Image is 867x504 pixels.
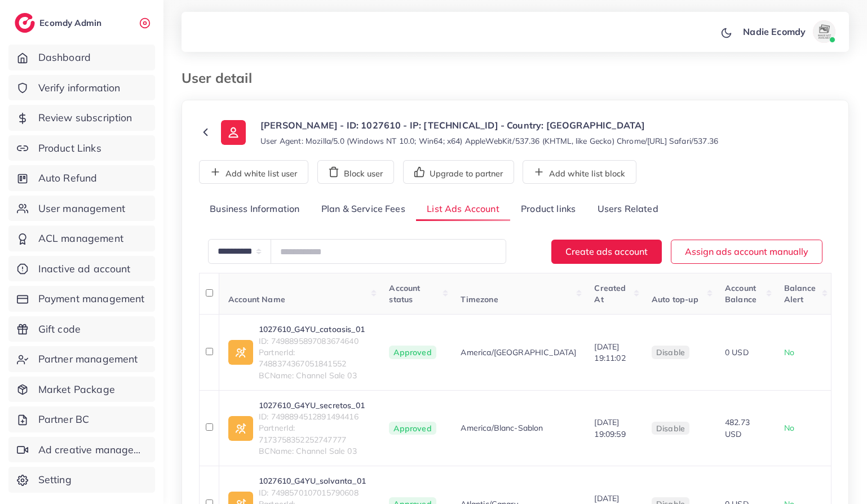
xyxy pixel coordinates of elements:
[594,283,626,304] span: Created At
[259,475,371,487] a: 1027610_G4YU_solvanta_01
[259,487,371,498] span: ID: 7498570107015790608
[38,291,145,306] span: Payment management
[461,422,543,434] span: America/Blanc-Sablon
[784,283,816,304] span: Balance Alert
[38,231,123,246] span: ACL management
[8,165,155,191] a: Auto Refund
[389,422,436,435] span: Approved
[725,347,749,357] span: 0 USD
[8,256,155,282] a: Inactive ad account
[259,411,371,422] span: ID: 7498894512891494416
[8,346,155,372] a: Partner management
[725,283,757,304] span: Account Balance
[259,400,371,411] a: 1027610_G4YU_secretos_01
[8,406,155,432] a: Partner BC
[551,240,662,264] button: Create ads account
[38,382,115,397] span: Market Package
[8,75,155,101] a: Verify information
[39,17,104,28] h2: Ecomdy Admin
[403,160,514,184] button: Upgrade to partner
[8,437,155,463] a: Ad creative management
[8,377,155,403] a: Market Package
[8,105,155,131] a: Review subscription
[8,316,155,342] a: Gift code
[182,70,261,86] h3: User detail
[260,135,718,147] small: User Agent: Mozilla/5.0 (Windows NT 10.0; Win64; x64) AppleWebKit/537.36 (KHTML, like Gecko) Chro...
[221,120,246,145] img: ic-user-info.36bf1079.svg
[38,412,90,427] span: Partner BC
[784,423,794,433] span: No
[813,20,835,43] img: avatar
[656,423,685,434] span: disable
[259,324,371,335] a: 1027610_G4YU_catoasis_01
[389,283,420,304] span: Account status
[461,294,498,304] span: Timezone
[38,352,138,366] span: Partner management
[38,262,131,276] span: Inactive ad account
[743,25,806,38] p: Nadie Ecomdy
[8,196,155,222] a: User management
[586,197,669,222] a: Users Related
[38,443,147,457] span: Ad creative management
[228,340,253,365] img: ic-ad-info.7fc67b75.svg
[8,226,155,251] a: ACL management
[38,50,91,65] span: Dashboard
[228,416,253,441] img: ic-ad-info.7fc67b75.svg
[594,417,625,439] span: [DATE] 19:09:59
[8,467,155,493] a: Setting
[737,20,840,43] a: Nadie Ecomdyavatar
[259,445,371,457] span: BCName: Channel Sale 03
[38,322,81,337] span: Gift code
[594,342,625,363] span: [DATE] 19:11:02
[15,13,35,33] img: logo
[38,472,72,487] span: Setting
[523,160,636,184] button: Add white list block
[416,197,510,222] a: List Ads Account
[259,335,371,347] span: ID: 7498895897083674640
[652,294,698,304] span: Auto top-up
[510,197,586,222] a: Product links
[671,240,822,264] button: Assign ads account manually
[38,171,98,185] span: Auto Refund
[311,197,416,222] a: Plan & Service Fees
[389,346,436,359] span: Approved
[656,347,685,357] span: disable
[8,286,155,312] a: Payment management
[8,135,155,161] a: Product Links
[199,197,311,222] a: Business Information
[725,417,750,439] span: 482.73 USD
[259,347,371,370] span: PartnerId: 7488374367051841552
[259,422,371,445] span: PartnerId: 7173758352252747777
[38,110,132,125] span: Review subscription
[8,45,155,70] a: Dashboard
[15,13,104,33] a: logoEcomdy Admin
[38,201,125,216] span: User management
[317,160,394,184] button: Block user
[38,81,121,95] span: Verify information
[259,370,371,381] span: BCName: Channel Sale 03
[784,347,794,357] span: No
[38,141,101,156] span: Product Links
[228,294,285,304] span: Account Name
[199,160,308,184] button: Add white list user
[260,118,718,132] p: [PERSON_NAME] - ID: 1027610 - IP: [TECHNICAL_ID] - Country: [GEOGRAPHIC_DATA]
[461,347,576,358] span: America/[GEOGRAPHIC_DATA]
